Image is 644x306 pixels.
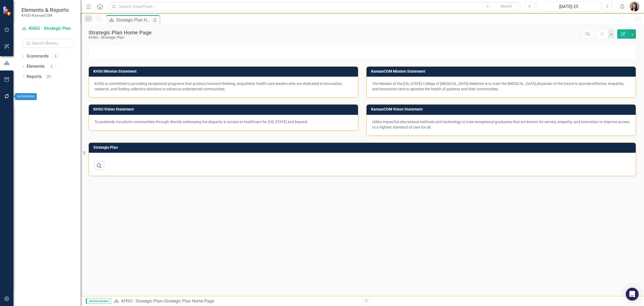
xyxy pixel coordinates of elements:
[21,13,69,17] small: KHSU-KansasCOM
[114,298,358,304] div: »
[27,53,49,59] a: Scorecards
[371,69,633,73] h3: KansasCOM Mission Statement
[44,74,53,79] div: 20
[93,107,355,111] h3: KHSU Vision Statement
[15,93,37,100] div: Automation
[86,298,111,304] span: Administrator
[21,26,75,32] a: KHSU - Strategic Plan
[47,64,56,69] div: 0
[538,3,599,10] div: [DATE]-25
[500,4,512,8] span: Search
[27,63,45,70] a: Elements
[21,38,75,48] input: Search Below...
[3,6,12,16] img: ClearPoint Strategy
[27,74,42,80] a: Reports
[51,54,60,59] div: 6
[93,69,355,73] h3: KHSU Mission Statement
[121,298,162,304] a: KHSU - Strategic Plan
[89,35,152,40] div: KHSU - Strategic Plan
[536,2,601,11] button: [DATE]-25
[21,7,69,13] span: Elements & Reports
[372,81,630,92] p: The Mission of the [US_STATE] College of [MEDICAL_DATA] Medicine is to train the [MEDICAL_DATA] p...
[94,81,352,92] p: KHSU is committed to providing exceptional programs that produce forward-thinking, empathetic hea...
[626,288,639,301] div: Open Intercom Messenger
[164,298,214,304] div: Strategic Plan Home Page
[89,30,152,35] div: Strategic Plan Home Page
[372,119,630,130] p: Utilize impactful educational methods and technology to train exceptional graduates that are know...
[630,2,639,11] img: Crystal Varga
[94,119,352,124] p: To positively transform communities through directly addressing the disparity in access to health...
[116,17,152,23] div: Strategic Plan Home Page
[93,145,633,150] h3: Strategic Plan
[109,2,521,11] input: Search ClearPoint...
[371,107,633,111] h3: KansasCOM Vision Statement
[493,3,519,10] button: Search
